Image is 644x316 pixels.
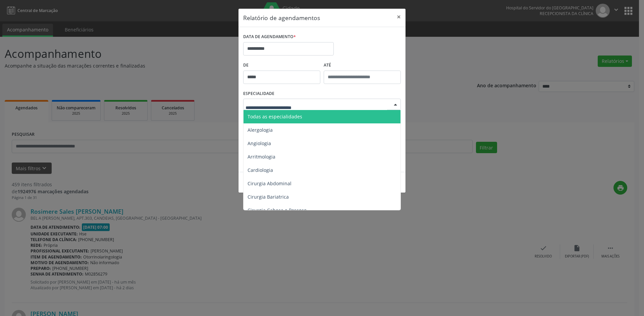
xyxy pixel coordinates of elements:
[248,194,289,200] span: Cirurgia Bariatrica
[392,9,406,25] button: Close
[243,13,320,22] h5: Relatório de agendamentos
[243,60,320,71] label: De
[248,113,302,120] span: Todas as especialidades
[248,127,273,133] span: Alergologia
[248,207,307,213] span: Cirurgia Cabeça e Pescoço
[248,153,275,160] span: Arritmologia
[248,180,291,187] span: Cirurgia Abdominal
[248,167,273,173] span: Cardiologia
[248,140,271,146] span: Angiologia
[243,89,274,99] label: ESPECIALIDADE
[243,32,296,42] label: DATA DE AGENDAMENTO
[324,60,401,71] label: ATÉ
